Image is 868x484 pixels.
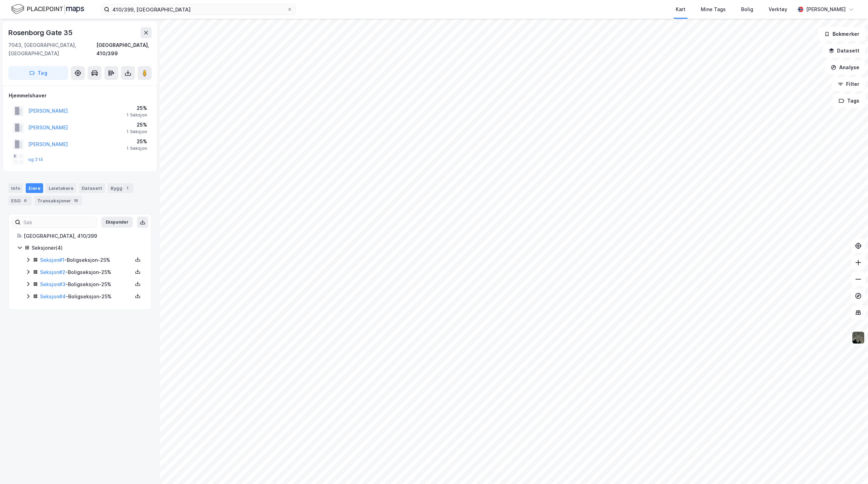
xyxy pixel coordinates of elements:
a: Seksjon#3 [40,281,65,287]
div: Rosenborg Gate 35 [8,27,74,38]
div: Mine Tags [701,5,726,14]
div: 6 [22,197,29,204]
button: Tags [833,94,865,108]
div: Eiere [26,183,43,193]
div: - Boligseksjon - 25% [40,280,132,289]
div: Kontrollprogram for chat [833,451,868,484]
div: 25% [127,121,147,129]
div: Transaksjoner [34,196,82,205]
input: Søk på adresse, matrikkel, gårdeiere, leietakere eller personer [110,4,287,15]
div: Bolig [741,5,753,14]
div: [GEOGRAPHIC_DATA], 410/399 [24,232,143,240]
div: Datasett [79,183,105,193]
div: Info [8,183,23,193]
div: [GEOGRAPHIC_DATA], 410/399 [96,41,152,58]
div: ESG [8,196,32,205]
div: 1 [124,185,131,192]
a: Seksjon#1 [40,257,64,263]
div: [PERSON_NAME] [806,5,846,14]
button: Filter [832,77,865,91]
button: Datasett [823,44,865,58]
a: Seksjon#4 [40,293,66,299]
div: Seksjoner ( 4 ) [32,244,143,252]
div: - Boligseksjon - 25% [40,256,132,264]
button: Bokmerker [818,27,865,41]
input: Søk [21,217,97,227]
div: 1 Seksjon [127,129,147,135]
div: Bygg [108,183,134,193]
div: 18 [72,197,79,204]
button: Tag [8,66,68,80]
div: Hjemmelshaver [9,91,151,100]
div: - Boligseksjon - 25% [40,292,132,301]
div: 1 Seksjon [127,112,147,118]
button: Ekspander [101,217,133,228]
div: 7043, [GEOGRAPHIC_DATA], [GEOGRAPHIC_DATA] [8,41,96,58]
img: 9k= [852,331,865,344]
button: Analyse [825,60,865,74]
div: - Boligseksjon - 25% [40,268,132,276]
div: 25% [127,137,147,146]
a: Seksjon#2 [40,269,65,275]
div: 1 Seksjon [127,146,147,151]
div: Verktøy [769,5,787,14]
div: Kart [676,5,685,14]
iframe: Chat Widget [833,451,868,484]
div: 25% [127,104,147,112]
img: logo.f888ab2527a4732fd821a326f86c7f29.svg [11,3,84,15]
div: Leietakere [46,183,76,193]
